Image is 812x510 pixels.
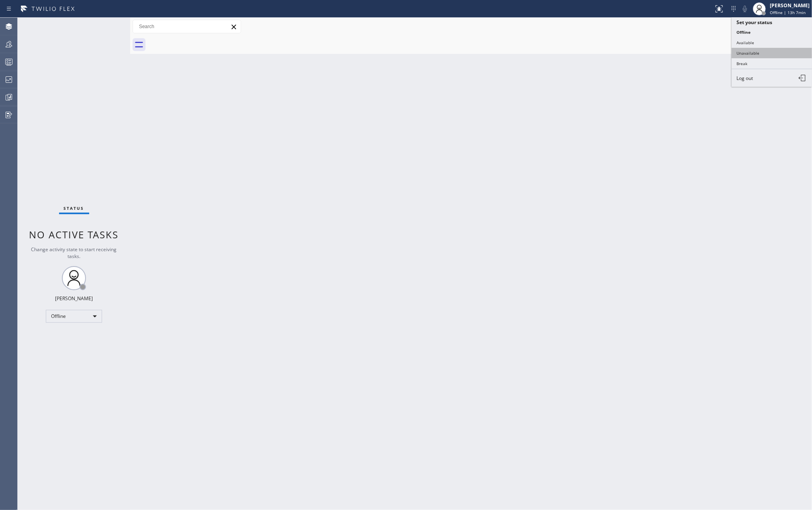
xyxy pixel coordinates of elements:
[64,205,84,211] span: Status
[770,2,810,9] div: [PERSON_NAME]
[46,310,102,323] div: Offline
[29,228,119,241] span: No active tasks
[739,3,751,14] button: Mute
[133,20,241,33] input: Search
[770,10,806,15] span: Offline | 13h 7min
[31,246,117,260] span: Change activity state to start receiving tasks.
[55,295,93,302] div: [PERSON_NAME]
